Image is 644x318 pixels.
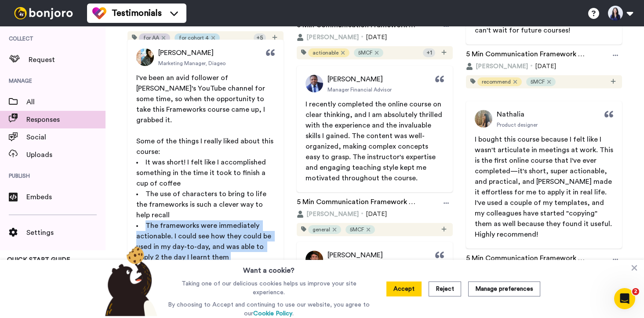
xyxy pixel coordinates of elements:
span: The frameworks were immediately actionable. I could see how they could be used in my day-to-day, ... [136,222,273,261]
div: [DATE] [466,62,622,71]
img: Profile Picture [306,251,323,268]
span: Testimonials [112,7,162,19]
iframe: Intercom live chat [614,288,635,309]
span: I recently completed the online course on clear thinking, and I am absolutely thrilled with the e... [306,101,444,182]
img: Profile Picture [475,110,492,128]
span: [PERSON_NAME] [327,250,383,260]
span: general [313,226,330,233]
span: Embeds [26,192,106,202]
span: Request [29,55,106,65]
span: Responses [26,114,106,125]
button: [PERSON_NAME] [297,210,359,219]
span: for cohort 4 [179,34,209,41]
div: + 1 [423,48,435,57]
div: [DATE] [297,33,453,42]
span: Social [26,132,106,143]
img: Profile Picture [136,48,154,66]
button: Reject [429,281,461,296]
button: Accept [386,281,422,296]
a: 5 Min Communication Framework Testimonial [297,197,416,210]
a: 5 Min Communication Framework Testimonial [466,253,586,266]
img: tm-color.svg [92,6,106,20]
a: 5 Min Communication Framework Testimonial [466,49,586,62]
p: Taking one of our delicious cookies helps us improve your site experience. [166,279,372,297]
img: Profile Picture [306,75,323,92]
span: for AA [143,34,159,41]
span: [PERSON_NAME] [327,74,383,84]
span: recommend [482,78,511,85]
span: Nathalia [497,109,524,120]
span: Some of the things I really liked about this course: [136,138,275,155]
span: Marketing Manager, Diageo [158,60,226,67]
span: [PERSON_NAME] [306,33,359,42]
p: By choosing to Accept and continuing to use our website, you agree to our . [166,300,372,318]
span: The use of characters to bring to life the frameworks is such a clever way to help recall [136,190,268,219]
button: Manage preferences [468,281,540,296]
button: [PERSON_NAME] [466,62,528,71]
img: bear-with-cookie.png [97,246,162,316]
span: Settings [26,227,106,238]
span: 5MCF [350,226,364,233]
span: It was short! I felt like I accomplished something in the time it took to finish a cup of coffee [136,159,268,187]
div: [DATE] [297,210,453,219]
span: I bought this course because I felt like I wasn't articulate in meetings at work. This is the fir... [475,136,615,238]
span: [PERSON_NAME] [158,48,214,58]
span: 5MCF [531,78,545,85]
span: [PERSON_NAME] [306,210,359,219]
span: All [26,97,106,107]
img: bj-logo-header-white.svg [11,7,76,19]
span: I've been an avid follower of [PERSON_NAME]'s YouTube channel for some time, so when the opportun... [136,74,267,124]
span: actionable [313,49,338,56]
span: [PERSON_NAME] [476,62,528,71]
span: Product designer [497,121,538,128]
span: 2 [632,288,639,295]
span: QUICK START GUIDE [7,257,70,263]
button: [PERSON_NAME] [297,33,359,42]
span: Uploads [26,150,106,160]
h3: Want a cookie? [243,260,295,276]
a: Cookie Policy [253,311,292,317]
span: 5MCF [358,49,372,56]
span: Manager Financial Advisor [327,86,392,93]
div: + 5 [254,33,266,42]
